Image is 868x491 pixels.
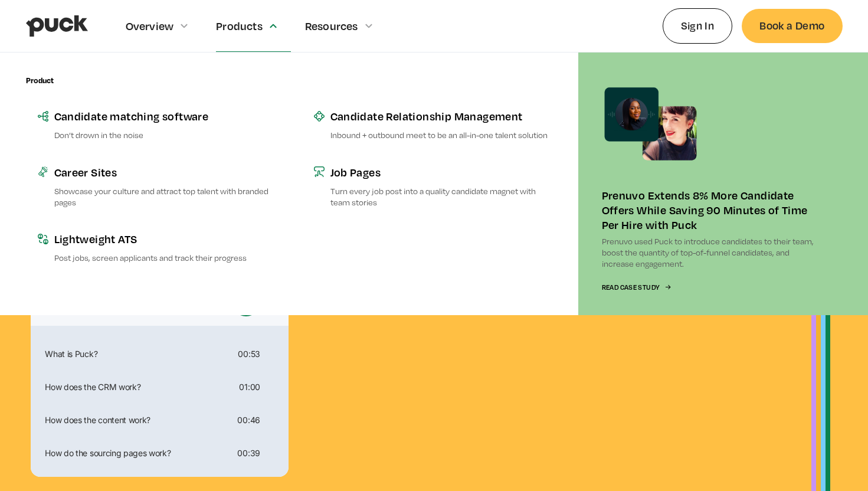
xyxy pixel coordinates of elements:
[663,8,733,43] a: Sign In
[35,439,284,467] div: How do the sourcing pages work?00:39More options
[35,406,284,434] div: How does the content work?00:46More options
[216,19,263,32] div: Products
[602,188,819,232] div: Prenuvo Extends 8% More Candidate Offers While Saving 90 Minutes of Time Per Hire with Puck
[26,76,54,85] div: Product
[238,350,260,358] div: 00:53
[26,220,290,275] a: Lightweight ATSPost jobs, screen applicants and track their progress
[330,109,555,123] div: Candidate Relationship Management
[237,449,260,457] div: 00:39
[602,235,819,270] p: Prenuvo used Puck to introduce candidates to their team, boost the quantity of top-of-funnel cand...
[26,153,290,220] a: Career SitesShowcase your culture and attract top talent with branded pages
[602,284,660,292] div: Read Case Study
[54,109,279,123] div: Candidate matching software
[742,9,842,42] a: Book a Demo
[40,350,233,358] div: What is Puck?
[54,129,279,140] p: Don’t drown in the noise
[237,416,260,424] div: 00:46
[302,97,566,152] a: Candidate Relationship ManagementInbound + outbound meet to be an all-in-one talent solution
[126,19,174,32] div: Overview
[54,252,279,263] p: Post jobs, screen applicants and track their progress
[54,165,279,179] div: Career Sites
[239,383,260,391] div: 01:00
[330,165,555,179] div: Job Pages
[54,185,279,208] p: Showcase your culture and attract top talent with branded pages
[330,129,555,140] p: Inbound + outbound meet to be an all-in-one talent solution
[54,231,279,246] div: Lightweight ATS
[35,373,284,401] div: How does the CRM work?01:00More options
[26,97,290,152] a: Candidate matching softwareDon’t drown in the noise
[40,383,234,391] div: How does the CRM work?
[305,19,358,32] div: Resources
[330,185,555,208] p: Turn every job post into a quality candidate magnet with team stories
[302,153,566,220] a: Job PagesTurn every job post into a quality candidate magnet with team stories
[35,340,284,368] div: What is Puck?00:53More options
[578,53,843,315] a: Prenuvo Extends 8% More Candidate Offers While Saving 90 Minutes of Time Per Hire with PuckPrenuv...
[40,449,232,457] div: How do the sourcing pages work?
[40,416,232,424] div: How does the content work?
